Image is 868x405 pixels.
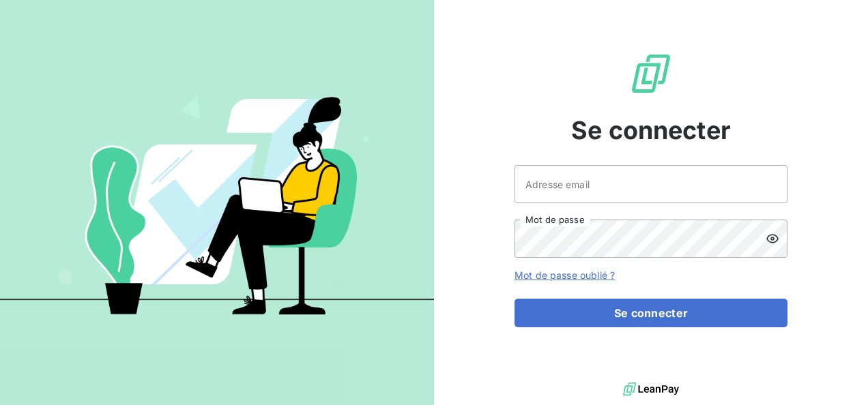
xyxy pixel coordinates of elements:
span: Se connecter [571,112,731,149]
img: logo [623,379,679,400]
input: placeholder [515,165,787,203]
button: Se connecter [515,299,787,327]
a: Mot de passe oublié ? [515,269,615,281]
img: Logo LeanPay [629,52,673,95]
